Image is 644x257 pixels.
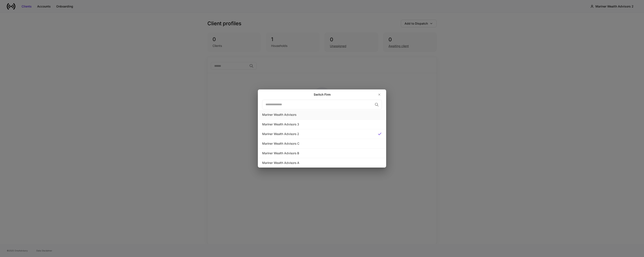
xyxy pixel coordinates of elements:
h2: Switch Firm [314,92,331,97]
div: Mariner Wealth Advisors C [262,141,382,146]
div: Mariner Wealth Advisors [262,113,382,117]
div: Mariner Wealth Advisors 2 [262,132,374,136]
div: Mariner Wealth Advisors 3 [262,122,382,126]
div: Mariner Wealth Advisors A [262,161,382,165]
div: Mariner Wealth Advisors B [262,151,382,155]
